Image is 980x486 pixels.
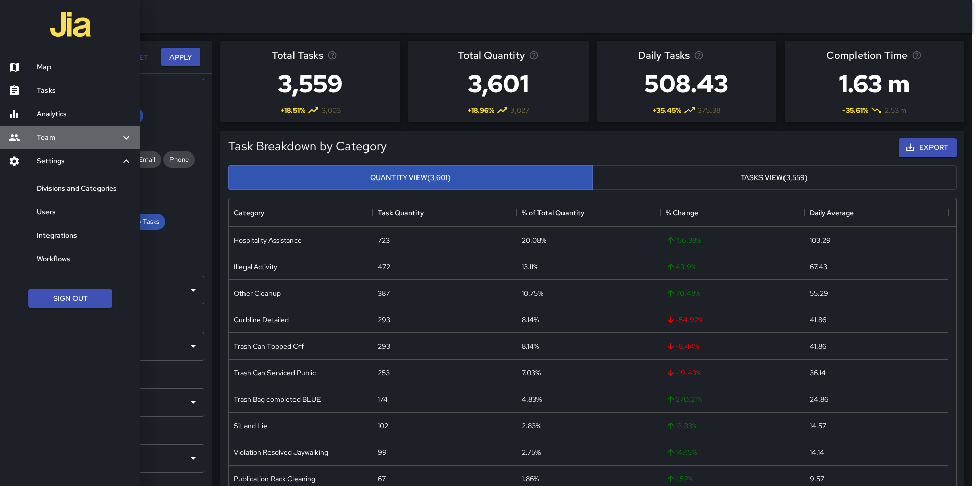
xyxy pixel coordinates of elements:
h6: Tasks [37,85,132,96]
h6: Settings [37,156,120,167]
h6: Workflows [37,253,132,265]
button: Sign Out [28,289,112,308]
h6: Analytics [37,109,132,120]
h6: Users [37,207,132,218]
img: jia-logo [50,4,91,45]
h6: Divisions and Categories [37,183,132,194]
h6: Team [37,132,120,143]
h6: Map [37,62,132,73]
h6: Integrations [37,230,132,241]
